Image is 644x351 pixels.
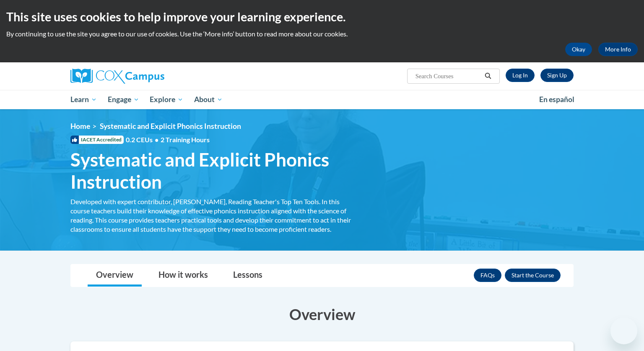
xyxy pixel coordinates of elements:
a: En español [534,91,580,108]
button: Enroll [505,269,561,282]
a: How it works [150,264,216,287]
span: Explore [150,95,183,105]
span: IACET Accredited [70,136,124,144]
a: About [189,90,228,109]
a: Home [70,122,90,131]
iframe: Button to launch messaging window [610,318,637,344]
a: Explore [144,90,189,109]
span: En español [539,95,574,104]
span: • [155,136,158,143]
a: FAQs [474,269,501,282]
a: Lessons [225,264,271,287]
p: By continuing to use the site you agree to our use of cookies. Use the ‘More info’ button to read... [6,29,638,38]
h2: This site uses cookies to help improve your learning experience. [6,8,638,25]
h3: Overview [70,304,574,325]
a: Engage [102,90,145,109]
a: Learn [65,90,102,109]
span: About [194,95,223,105]
span: 0.2 CEUs [126,135,210,144]
a: Overview [88,264,142,287]
div: Developed with expert contributor, [PERSON_NAME], Reading Teacher's Top Ten Tools. In this course... [70,197,360,234]
a: Cox Campus [70,69,230,84]
span: Systematic and Explicit Phonics Instruction [70,149,360,193]
a: More Info [598,43,638,56]
span: Learn [70,95,97,105]
img: Cox Campus [70,69,164,84]
span: Systematic and Explicit Phonics Instruction [100,122,241,131]
span: 2 Training Hours [161,136,210,143]
a: Register [540,69,574,82]
div: Main menu [58,90,586,109]
button: Search [482,71,494,81]
button: Okay [565,43,592,56]
a: Log In [506,69,535,82]
input: Search Courses [415,71,482,81]
span: Engage [108,95,139,105]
